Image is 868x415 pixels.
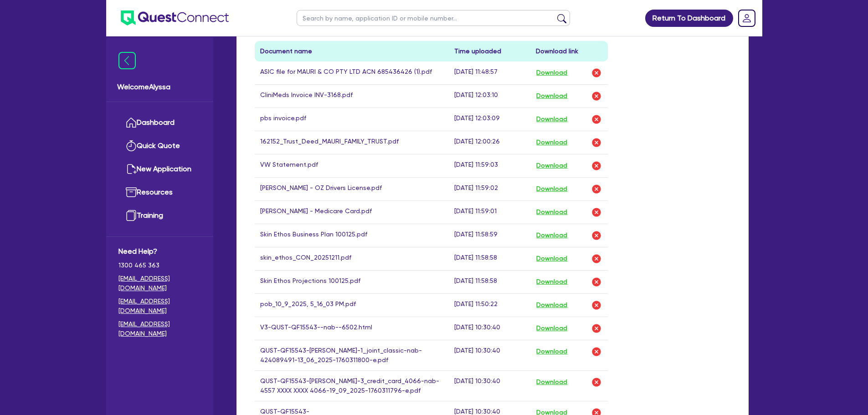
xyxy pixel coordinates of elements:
[536,376,568,388] button: Download
[118,261,201,270] span: 1300 465 363
[530,41,608,61] th: Download link
[591,160,602,171] img: delete-icon
[118,158,201,181] a: New Application
[126,164,137,174] img: new-application
[255,224,449,247] td: Skin Ethos Business Plan 100125.pdf
[536,276,568,288] button: Download
[255,41,449,61] th: Document name
[536,253,568,265] button: Download
[255,154,449,177] td: VW Statement.pdf
[255,131,449,154] td: 162152_Trust_Deed_MAURI_FAMILY_TRUST.pdf
[118,246,201,257] span: Need Help?
[536,137,568,149] button: Download
[591,323,602,334] img: delete-icon
[126,140,137,151] img: quick-quote
[449,370,530,401] td: [DATE] 10:30:40
[118,181,201,204] a: Resources
[735,6,759,30] a: Dropdown toggle
[126,187,137,198] img: resources
[536,183,568,195] button: Download
[449,270,530,293] td: [DATE] 11:58:58
[255,61,449,85] td: ASIC file for MAURI & CO PTY LTD ACN 685436426 (1).pdf
[118,134,201,158] a: Quick Quote
[449,224,530,247] td: [DATE] 11:58:59
[297,10,570,26] input: Search by name, application ID or mobile number...
[449,340,530,370] td: [DATE] 10:30:40
[255,340,449,370] td: QUST-QF15543-[PERSON_NAME]-1_joint_classic-nab-424089491-13_06_2025-1760311800-e.pdf
[118,111,201,134] a: Dashboard
[118,319,201,338] a: [EMAIL_ADDRESS][DOMAIN_NAME]
[255,370,449,401] td: QUST-QF15543-[PERSON_NAME]-3_credit_card_4066-nab-4557 XXXX XXXX 4066-19_09_2025-1760311796-e.pdf
[536,299,568,311] button: Download
[255,200,449,224] td: [PERSON_NAME] - Medicare Card.pdf
[591,91,602,102] img: delete-icon
[118,297,201,316] a: [EMAIL_ADDRESS][DOMAIN_NAME]
[591,377,602,388] img: delete-icon
[536,67,568,79] button: Download
[536,113,568,125] button: Download
[118,52,136,69] img: icon-menu-close
[449,154,530,177] td: [DATE] 11:59:03
[591,114,602,125] img: delete-icon
[591,230,602,241] img: delete-icon
[536,206,568,218] button: Download
[591,253,602,264] img: delete-icon
[255,177,449,200] td: [PERSON_NAME] - OZ Drivers License.pdf
[118,204,201,227] a: Training
[591,184,602,195] img: delete-icon
[536,230,568,241] button: Download
[255,84,449,108] td: CliniMeds Invoice INV-3168.pdf
[645,10,733,27] a: Return To Dashboard
[536,323,568,334] button: Download
[255,247,449,270] td: skin_ethos_CON_20251211.pdf
[117,82,202,92] span: Welcome Alyssa
[591,207,602,218] img: delete-icon
[449,131,530,154] td: [DATE] 12:00:26
[449,41,530,61] th: Time uploaded
[449,84,530,108] td: [DATE] 12:03:10
[255,293,449,317] td: pob_10_9_2025, 5_16_03 PM.pdf
[126,210,137,221] img: training
[449,177,530,200] td: [DATE] 11:59:02
[591,137,602,148] img: delete-icon
[536,160,568,172] button: Download
[449,247,530,270] td: [DATE] 11:58:58
[449,317,530,340] td: [DATE] 10:30:40
[449,293,530,317] td: [DATE] 11:50:22
[449,200,530,224] td: [DATE] 11:59:01
[255,270,449,293] td: Skin Ethos Projections 100125.pdf
[449,61,530,85] td: [DATE] 11:48:57
[255,108,449,131] td: pbs invoice.pdf
[449,108,530,131] td: [DATE] 12:03:09
[591,277,602,287] img: delete-icon
[536,346,568,358] button: Download
[255,317,449,340] td: V3-QUST-QF15543--nab--6502.html
[591,346,602,357] img: delete-icon
[536,90,568,102] button: Download
[591,300,602,311] img: delete-icon
[121,10,229,26] img: quest-connect-logo-blue
[118,274,201,293] a: [EMAIL_ADDRESS][DOMAIN_NAME]
[591,67,602,78] img: delete-icon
